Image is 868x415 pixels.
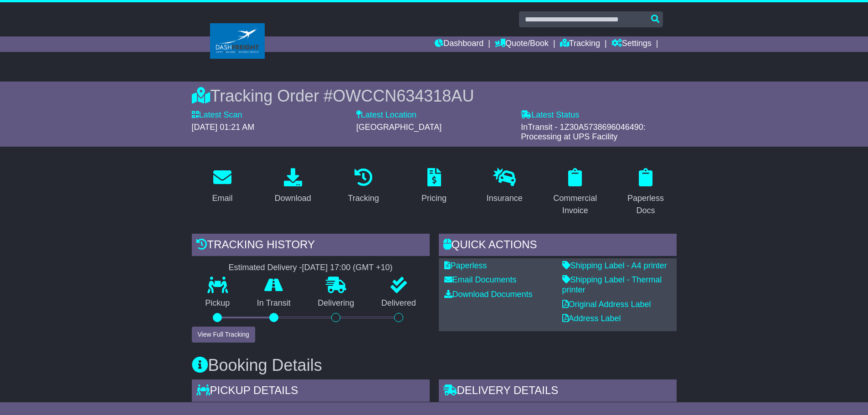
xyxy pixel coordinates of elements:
[416,165,452,208] a: Pricing
[192,356,677,374] h3: Booking Details
[342,165,385,208] a: Tracking
[611,36,652,52] a: Settings
[562,314,621,323] a: Address Label
[333,87,474,105] span: OWCCN634318AU
[444,261,487,270] a: Paperless
[435,36,483,52] a: Dashboard
[275,192,311,205] div: Download
[487,192,523,205] div: Insurance
[368,298,430,308] p: Delivered
[243,298,304,308] p: In Transit
[421,192,447,205] div: Pricing
[521,123,646,142] span: InTransit - 1Z30A5738696046490: Processing at UPS Facility
[544,165,606,220] a: Commercial Invoice
[192,234,430,258] div: Tracking history
[560,36,600,52] a: Tracking
[356,110,416,120] label: Latest Location
[304,298,368,308] p: Delivering
[348,192,379,205] div: Tracking
[444,290,533,299] a: Download Documents
[192,298,244,308] p: Pickup
[481,165,529,208] a: Insurance
[192,327,255,343] button: View Full Tracking
[439,234,677,258] div: Quick Actions
[439,379,677,404] div: Delivery Details
[302,263,393,273] div: [DATE] 17:00 (GMT +10)
[192,263,430,273] div: Estimated Delivery -
[615,165,677,220] a: Paperless Docs
[562,261,667,270] a: Shipping Label - A4 printer
[550,192,600,217] div: Commercial Invoice
[192,86,677,106] div: Tracking Order #
[192,379,430,404] div: Pickup Details
[521,110,579,120] label: Latest Status
[212,192,232,205] div: Email
[192,123,255,132] span: [DATE] 01:21 AM
[562,275,662,294] a: Shipping Label - Thermal printer
[269,165,317,208] a: Download
[192,110,242,120] label: Latest Scan
[562,300,651,309] a: Original Address Label
[444,275,517,284] a: Email Documents
[495,36,549,52] a: Quote/Book
[206,165,238,208] a: Email
[356,123,442,132] span: [GEOGRAPHIC_DATA]
[621,192,671,217] div: Paperless Docs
